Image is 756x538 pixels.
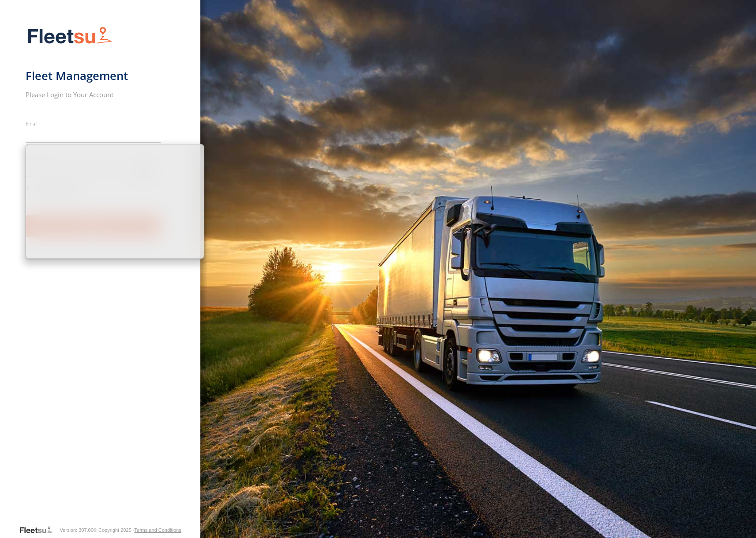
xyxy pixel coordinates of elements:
[94,527,181,533] div: © Copyright 2025 -
[26,25,114,47] img: Fleetsu
[19,526,60,534] a: Visit our Website
[60,527,93,533] div: Version: 307.00
[26,120,161,127] label: Email
[134,527,181,533] a: Terms and Conditions
[26,21,175,525] form: main
[26,90,161,99] h2: Please Login to Your Account
[26,68,161,83] h1: Fleet Management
